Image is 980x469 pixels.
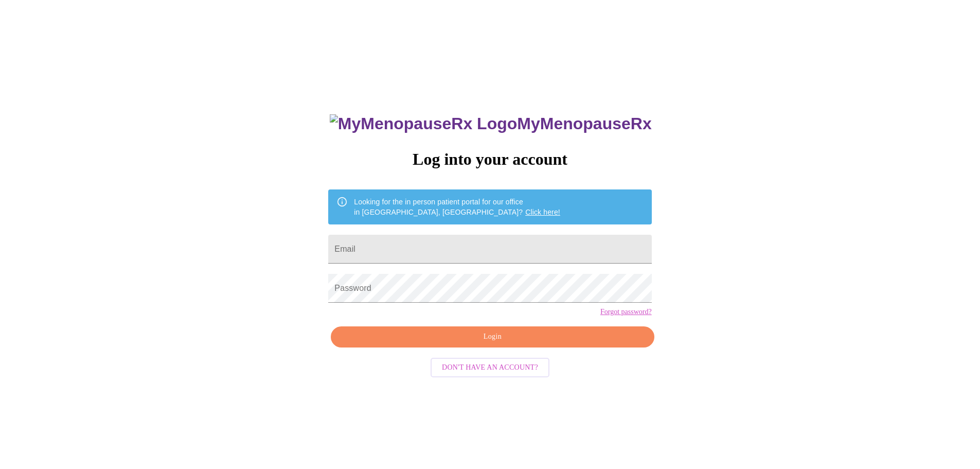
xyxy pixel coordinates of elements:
a: Click here! [525,208,560,216]
div: Looking for the in person patient portal for our office in [GEOGRAPHIC_DATA], [GEOGRAPHIC_DATA]? [354,193,560,221]
span: Login [343,331,642,343]
button: Login [331,326,654,348]
img: MyMenopauseRx Logo [330,114,517,133]
h3: MyMenopauseRx [330,114,652,133]
a: Forgot password? [600,308,652,316]
span: Don't have an account? [442,361,538,374]
a: Don't have an account? [428,362,552,371]
button: Don't have an account? [431,358,549,378]
h3: Log into your account [328,150,651,169]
